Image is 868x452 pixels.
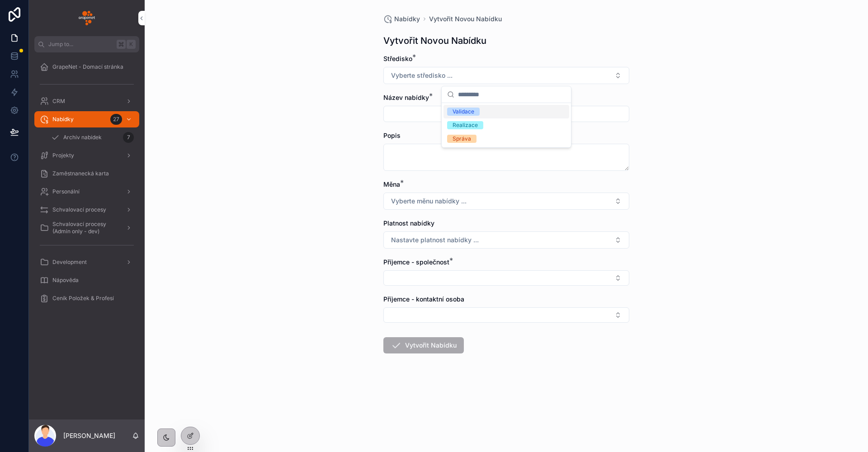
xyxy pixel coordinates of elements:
[383,295,464,303] span: Příjemce - kontaktní osoba
[52,152,74,159] span: Projekty
[34,220,139,236] a: Schvalovací procesy (Admin only - dev)
[34,147,139,164] a: Projekty
[34,202,139,218] a: Schvalovací procesy
[34,111,139,127] a: Nabídky27
[442,103,571,147] div: Suggestions
[383,180,400,188] span: Měna
[383,219,434,227] span: Platnost nabídky
[29,52,145,318] div: scrollable content
[391,235,479,245] span: Nastavte platnost nabídky ...
[34,165,139,182] a: Zaměstnanecká karta
[383,67,629,84] button: Select Button
[383,55,412,62] span: Středisko
[52,295,114,302] span: Ceník Položek & Profesí
[52,63,123,71] span: GrapeNet - Domací stránka
[453,135,471,143] div: Správa
[391,71,453,80] span: Vyberte středisko ...
[383,258,449,266] span: Příjemce - společnost
[127,41,135,48] span: K
[52,98,65,105] span: CRM
[34,254,139,270] a: Development
[52,277,79,284] span: Nápověda
[34,59,139,75] a: GrapeNet - Domací stránka
[34,184,139,200] a: Personální
[394,14,420,24] span: Nabídky
[383,14,420,24] a: Nabídky
[453,108,474,116] div: Validace
[383,34,486,47] h1: Vytvořit Novou Nabídku
[52,259,87,266] span: Development
[429,14,502,24] a: Vytvořit Novou Nabídku
[383,270,629,286] button: Select Button
[383,94,429,101] span: Název nabídky
[34,272,139,288] a: Nápověda
[52,206,106,213] span: Schvalovací procesy
[52,170,109,177] span: Zaměstnanecká karta
[34,36,139,52] button: Jump to...K
[383,231,629,249] button: Select Button
[52,221,118,235] span: Schvalovací procesy (Admin only - dev)
[63,431,115,440] p: [PERSON_NAME]
[45,129,139,146] a: Archív nabídek7
[391,197,467,206] span: Vyberte měnu nabídky ...
[79,11,95,25] img: App logo
[34,93,139,109] a: CRM
[123,132,134,143] div: 7
[63,134,102,141] span: Archív nabídek
[383,132,401,139] span: Popis
[383,307,629,323] button: Select Button
[110,114,122,125] div: 27
[52,188,80,195] span: Personální
[453,121,478,129] div: Realizace
[34,290,139,306] a: Ceník Položek & Profesí
[383,193,629,210] button: Select Button
[52,116,74,123] span: Nabídky
[48,41,113,48] span: Jump to...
